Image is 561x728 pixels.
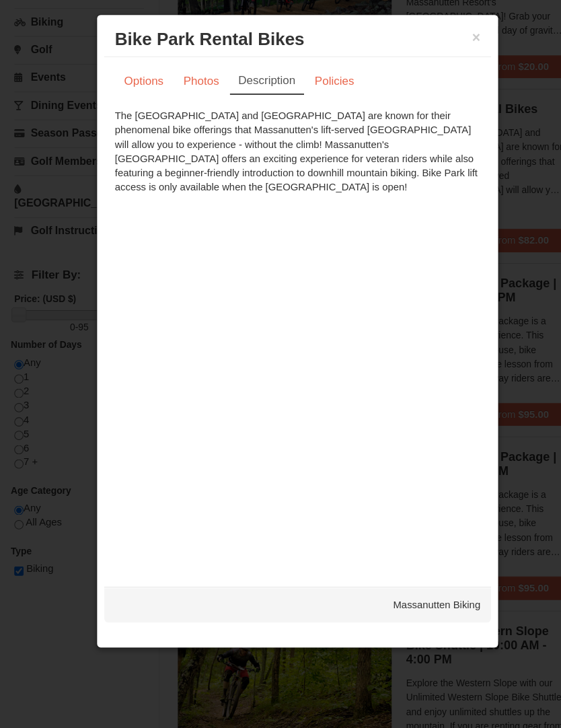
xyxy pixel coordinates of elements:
h3: Bike Park Rental Bikes [108,27,453,47]
div: Massanutten Biking [98,553,463,587]
div: The [GEOGRAPHIC_DATA] and [GEOGRAPHIC_DATA] are known for their phenomenal bike offerings that Ma... [108,102,453,183]
a: Description [217,64,287,89]
a: Photos [164,64,215,89]
a: Policies [288,64,342,89]
a: Options [108,64,163,89]
button: × [445,28,453,42]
